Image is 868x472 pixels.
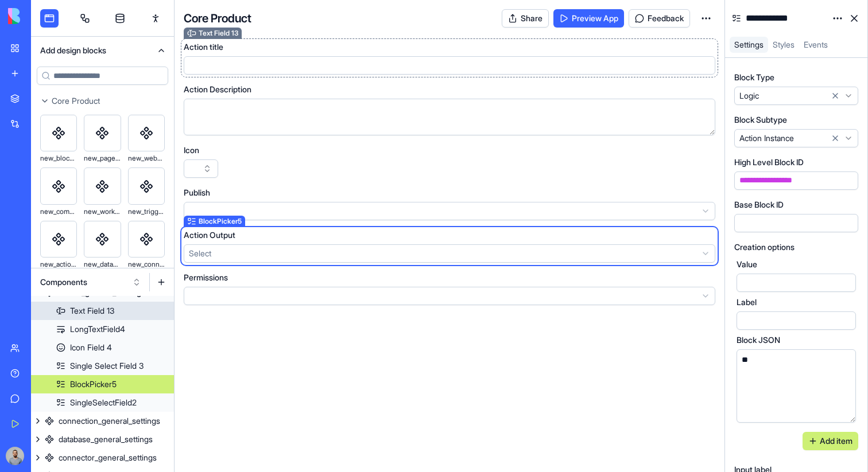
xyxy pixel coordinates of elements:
div: new_workflow_form [84,205,121,219]
div: Single Select Field 3 [70,360,144,372]
label: Permissions [184,272,228,283]
div: database_general_settings [59,434,153,445]
label: Creation options [734,241,795,253]
span: Events [804,40,828,49]
div: new_database_form [84,258,121,271]
h4: Core Product [184,10,251,26]
label: High Level Block ID [734,157,804,168]
div: new_block_form [40,151,77,165]
div: connection_general_settings [59,415,160,427]
div: new_connector_form [128,258,165,271]
button: Core Product [31,92,174,110]
button: Feedback [629,9,690,28]
span: Settings [734,40,764,49]
label: Block JSON [737,334,780,346]
a: BlockPicker5 [31,375,174,393]
div: Text Field 13Action titleAction DescriptionIconPublishBlockPicker5Action OutputSelectPermissions [184,41,715,463]
label: Block Type [734,72,774,83]
div: LongTextField4 [70,323,125,335]
div: BlockPicker5Action OutputSelect [184,229,715,263]
div: Publish [184,187,715,220]
label: Block Subtype [734,114,787,126]
a: Text Field 13 [31,302,174,320]
a: Single Select Field 3 [31,357,174,375]
div: new_action_form [40,258,77,271]
label: Base Block ID [734,199,784,210]
label: Action title [184,41,223,53]
div: Action Description [184,84,715,135]
div: Text Field 13 [70,305,114,317]
div: new_page_form [84,151,121,165]
button: Share [502,9,549,28]
a: connector_general_settings [31,448,174,467]
label: Icon [184,145,199,156]
a: Events [799,37,832,53]
label: Publish [184,187,210,198]
button: Components [34,273,147,291]
div: new_webpage_form [128,151,165,165]
div: Text Field 13Action title [184,41,715,75]
div: new_component_form [40,205,77,219]
a: SingleSelectField2 [31,393,174,412]
div: Icon Field 4 [70,342,112,353]
div: Permissions [184,272,715,305]
label: Action Description [184,84,251,95]
a: Preview App [553,9,624,28]
a: Settings [730,37,768,53]
a: database_general_settings [31,430,174,448]
a: Icon Field 4 [31,338,174,357]
div: Icon [184,145,715,178]
button: Add design blocks [31,37,174,64]
label: Label [737,297,757,308]
div: BlockPicker5 [70,379,117,390]
label: Value [737,259,757,270]
img: logo [8,8,79,24]
button: Add item [803,432,858,450]
a: LongTextField4 [31,320,174,338]
div: connector_general_settings [59,452,157,463]
div: SingleSelectField2 [70,397,137,408]
a: connection_general_settings [31,412,174,430]
label: Action Output [184,229,235,241]
div: new_trigger_form [128,205,165,219]
span: Styles [773,40,795,49]
a: Styles [768,37,799,53]
img: image_123650291_bsq8ao.jpg [6,447,24,465]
